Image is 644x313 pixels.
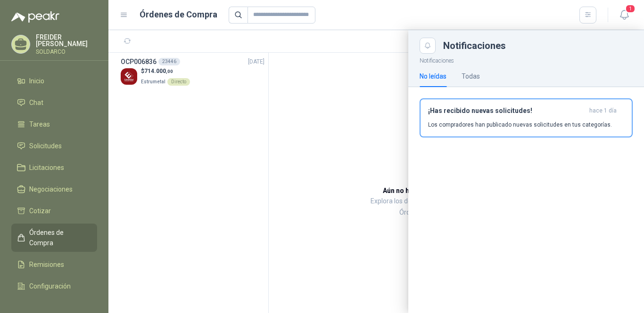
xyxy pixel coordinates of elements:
div: Todas [462,71,480,81]
span: hace 1 día [589,107,617,115]
a: Chat [11,94,97,112]
p: FREIDER [PERSON_NAME] [36,34,97,47]
p: SOLDARCO [36,49,97,55]
img: Logo peakr [11,11,59,23]
span: Órdenes de Compra [29,227,88,248]
span: Negociaciones [29,184,73,194]
h1: Órdenes de Compra [140,8,217,21]
div: Notificaciones [443,41,633,50]
a: Inicio [11,72,97,90]
p: Notificaciones [408,54,644,65]
p: Los compradores han publicado nuevas solicitudes en tus categorías. [428,120,612,129]
span: Tareas [29,119,50,129]
button: ¡Has recibido nuevas solicitudes!hace 1 día Los compradores han publicado nuevas solicitudes en t... [420,98,633,137]
span: Licitaciones [29,162,64,173]
a: Negociaciones [11,180,97,198]
button: 1 [616,7,633,24]
a: Configuración [11,277,97,295]
h3: ¡Has recibido nuevas solicitudes! [428,107,586,115]
a: Licitaciones [11,159,97,177]
a: Cotizar [11,202,97,220]
span: Configuración [29,281,71,291]
span: Inicio [29,76,44,86]
span: Cotizar [29,206,51,216]
a: Tareas [11,115,97,133]
span: Solicitudes [29,141,62,151]
a: Solicitudes [11,137,97,155]
span: 1 [625,4,636,13]
a: Órdenes de Compra [11,224,97,252]
button: Close [420,38,436,54]
a: Remisiones [11,256,97,273]
div: No leídas [420,71,446,81]
span: Remisiones [29,259,64,270]
span: Chat [29,97,43,108]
